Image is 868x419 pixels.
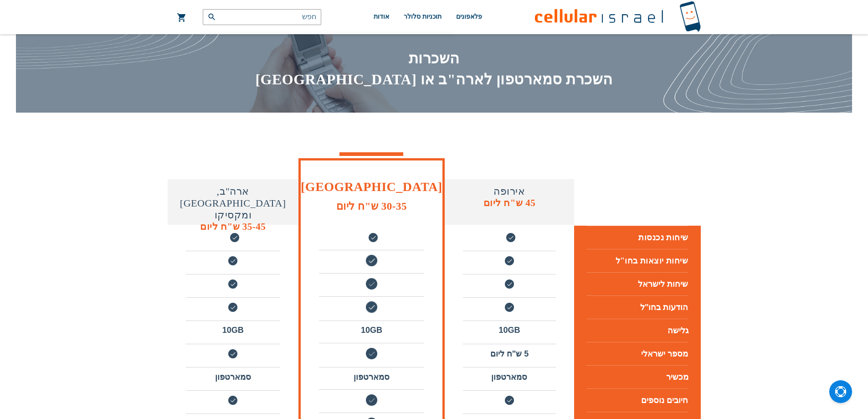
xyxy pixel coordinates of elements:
img: לוגו סלולר ישראל [535,1,701,33]
h5: שיחות יוצאות בחו"ל [586,249,688,272]
li: גלישה [586,319,688,342]
li: שיחות לישראל [586,272,688,295]
li: 10GB [186,321,281,340]
span: פלאפונים [456,13,482,20]
li: סמארטפון [463,367,556,387]
li: חיובים נוספים [586,388,688,412]
li: 5 ש"ח ליום [463,344,556,363]
input: חפש [203,9,321,25]
h2: השכרות [168,48,701,69]
li: מכשיר [586,365,688,388]
h4: ארה"ב, [GEOGRAPHIC_DATA] ומקסיקו [168,186,299,221]
li: מספר ישראלי [586,342,688,365]
li: 10GB [463,321,556,340]
li: 10GB [319,321,424,340]
h2: השכרת סמארטפון לארה"ב או [GEOGRAPHIC_DATA] [168,69,701,90]
span: אודות [374,13,389,20]
h5: 45 ש"ח ליום [445,197,574,209]
li: הודעות בחו"ל [586,295,688,319]
h4: אירופה [445,186,574,197]
li: סמארטפון [319,367,424,387]
li: סמארטפון [186,367,281,387]
h5: 35-45 ש"ח ליום [168,221,299,233]
h5: שיחות נכנסות [586,226,688,249]
h2: 30-35 ש"ח ליום [301,197,442,216]
span: תוכניות סלולר [404,13,442,20]
h1: [GEOGRAPHIC_DATA] [301,180,442,194]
